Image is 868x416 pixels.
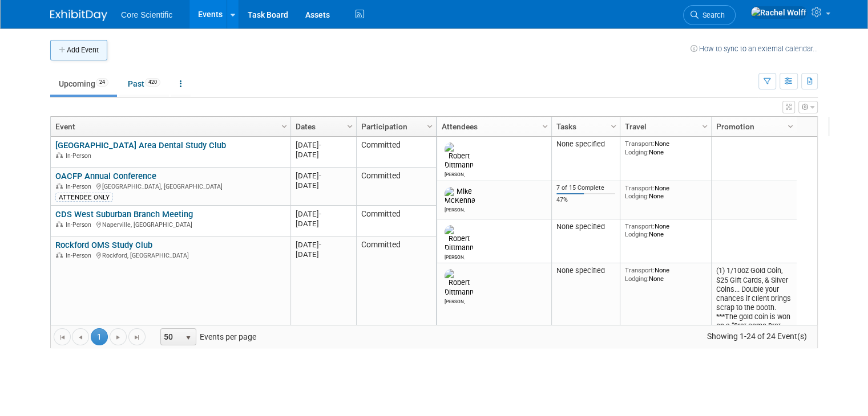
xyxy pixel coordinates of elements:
[625,266,655,274] span: Transport:
[711,263,797,408] td: (1) 1/10oz Gold Coin, $25 Gift Cards, & Silver Coins... Double your chances if client brings scra...
[296,219,351,229] div: [DATE]
[556,117,612,136] a: Tasks
[625,140,655,148] span: Transport:
[66,221,95,229] span: In-Person
[55,117,283,136] a: Event
[296,171,351,181] div: [DATE]
[296,117,349,136] a: Dates
[356,137,436,168] td: Committed
[785,117,797,134] a: Column Settings
[625,148,649,156] span: Lodging:
[146,328,268,345] span: Events per page
[424,117,437,134] a: Column Settings
[344,117,357,134] a: Column Settings
[445,170,465,177] div: Robert Dittmann
[132,333,142,342] span: Go to the last page
[356,168,436,206] td: Committed
[625,222,707,239] div: None None
[319,240,321,249] span: -
[280,122,289,131] span: Column Settings
[445,205,465,213] div: Mike McKenna
[625,184,655,192] span: Transport:
[625,140,707,156] div: None None
[445,225,474,252] img: Robert Dittmann
[786,122,795,131] span: Column Settings
[55,140,226,150] a: [GEOGRAPHIC_DATA] Area Dental Study Club
[55,219,285,229] div: Naperville, [GEOGRAPHIC_DATA]
[556,266,616,275] div: None specified
[296,209,351,219] div: [DATE]
[296,140,351,150] div: [DATE]
[625,184,707,201] div: None None
[161,329,180,345] span: 50
[278,117,291,134] a: Column Settings
[625,192,649,200] span: Lodging:
[356,206,436,236] td: Committed
[121,10,172,19] span: Core Scientific
[345,122,354,131] span: Column Settings
[445,142,474,170] img: Robert Dittmann
[442,117,544,136] a: Attendees
[425,122,434,131] span: Column Settings
[691,44,818,53] a: How to sync to an external calendar...
[66,152,95,160] span: In-Person
[445,187,475,205] img: Mike McKenna
[445,252,465,260] div: Robert Dittmann
[356,236,436,381] td: Committed
[625,222,655,230] span: Transport:
[145,78,160,87] span: 420
[625,266,707,283] div: None None
[556,184,616,192] div: 7 of 15 Complete
[296,250,351,259] div: [DATE]
[56,183,63,189] img: In-Person Event
[184,333,193,342] span: select
[296,181,351,190] div: [DATE]
[72,328,89,345] a: Go to the previous page
[50,40,107,60] button: Add Event
[114,333,123,342] span: Go to the next page
[55,250,285,260] div: Rockford, [GEOGRAPHIC_DATA]
[55,240,152,250] a: Rockford OMS Study Club
[696,328,817,344] span: Showing 1-24 of 24 Event(s)
[609,122,618,131] span: Column Settings
[625,275,649,283] span: Lodging:
[50,73,117,95] a: Upcoming24
[700,122,709,131] span: Column Settings
[319,210,321,218] span: -
[319,141,321,149] span: -
[76,333,85,342] span: Go to the previous page
[119,73,169,95] a: Past420
[716,117,789,136] a: Promotion
[296,150,351,160] div: [DATE]
[699,11,725,19] span: Search
[683,5,736,25] a: Search
[96,78,108,87] span: 24
[58,333,67,342] span: Go to the first page
[445,269,474,296] img: Robert Dittmann
[625,117,704,136] a: Travel
[361,117,429,136] a: Participation
[319,172,321,180] span: -
[55,209,193,219] a: CDS West Suburban Branch Meeting
[556,140,616,149] div: None specified
[750,6,807,19] img: Rachel Wolff
[110,328,127,345] a: Go to the next page
[539,117,552,134] a: Column Settings
[608,117,620,134] a: Column Settings
[91,328,108,345] span: 1
[56,252,63,258] img: In-Person Event
[540,122,550,131] span: Column Settings
[56,152,63,158] img: In-Person Event
[699,117,712,134] a: Column Settings
[55,193,113,202] div: ATTENDEE ONLY
[625,230,649,238] span: Lodging:
[55,181,285,191] div: [GEOGRAPHIC_DATA], [GEOGRAPHIC_DATA]
[56,221,63,227] img: In-Person Event
[128,328,146,345] a: Go to the last page
[556,196,616,204] div: 47%
[556,222,616,231] div: None specified
[55,171,156,181] a: OACFP Annual Conference
[66,252,95,259] span: In-Person
[296,240,351,250] div: [DATE]
[50,10,107,21] img: ExhibitDay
